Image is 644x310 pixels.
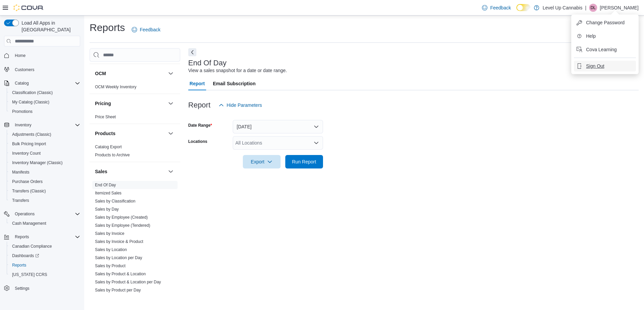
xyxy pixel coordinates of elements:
span: Classification (Classic) [12,90,53,95]
span: Dashboards [12,253,39,258]
a: Sales by Invoice & Product [95,239,143,244]
span: Inventory [12,121,80,129]
span: Promotions [12,109,33,114]
button: Reports [7,260,83,270]
span: Bulk Pricing Import [12,141,46,147]
button: Reports [1,232,83,242]
a: Cash Management [9,219,49,227]
button: [DATE] [233,120,323,133]
p: | [585,4,586,12]
a: Itemized Sales [95,191,122,195]
a: Purchase Orders [9,178,45,186]
button: Open list of options [314,140,319,146]
span: Manifests [12,169,29,175]
button: Inventory Manager (Classic) [7,158,83,167]
button: Pricing [167,99,175,107]
span: Help [586,33,596,39]
span: Cova Learning [586,46,617,53]
h3: Products [95,130,116,137]
span: Reports [12,262,26,268]
button: Run Report [285,155,323,168]
span: Settings [12,284,80,292]
span: Products to Archive [95,152,130,158]
a: Sales by Classification [95,199,135,204]
img: Cova [13,4,44,11]
span: Inventory Count [12,151,41,156]
a: Reports [9,261,29,269]
span: Sales by Product & Location [95,271,146,277]
span: Transfers (Classic) [12,188,46,194]
button: OCM [167,69,175,77]
span: Sales by Location [95,247,127,252]
button: Transfers (Classic) [7,186,83,196]
button: Reports [12,233,32,241]
button: Next [188,48,196,56]
span: Hide Parameters [227,102,262,108]
a: Canadian Compliance [9,242,55,250]
a: Sales by Employee (Created) [95,215,148,220]
h3: Pricing [95,100,111,107]
span: Reports [12,233,80,241]
span: End Of Day [95,182,116,188]
span: Home [12,51,80,60]
span: Inventory Count [9,149,80,157]
span: Cash Management [9,219,80,227]
h3: Report [188,101,211,109]
button: Inventory [12,121,34,129]
button: Canadian Compliance [7,242,83,251]
label: Locations [188,139,207,144]
a: Sales by Invoice [95,231,124,236]
a: End Of Day [95,183,116,187]
span: Canadian Compliance [9,242,80,250]
span: DL [590,4,595,12]
a: Sales by Employee (Tendered) [95,223,150,228]
button: Sales [95,168,165,175]
div: OCM [90,83,180,94]
span: Price Sheet [95,114,116,120]
button: Cash Management [7,219,83,228]
button: Hide Parameters [216,98,265,112]
a: Feedback [479,1,513,14]
button: Settings [1,283,83,293]
button: Customers [1,64,83,74]
h3: Sales [95,168,107,175]
a: Classification (Classic) [9,89,56,97]
span: Sales by Product & Location per Day [95,279,161,285]
a: Adjustments (Classic) [9,130,54,138]
span: My Catalog (Classic) [12,99,50,105]
span: [US_STATE] CCRS [12,272,47,277]
span: OCM Weekly Inventory [95,84,136,90]
button: Operations [1,209,83,219]
span: Customers [12,65,80,73]
label: Date Range [188,123,212,128]
button: Catalog [12,79,31,87]
a: Catalog Export [95,145,122,149]
span: Reports [15,234,29,240]
button: OCM [95,70,165,77]
span: Feedback [140,26,160,33]
button: Manifests [7,167,83,177]
a: Sales by Location per Day [95,255,142,260]
span: Catalog [15,81,29,86]
span: Sales by Product per Day [95,287,141,293]
span: Catalog [12,79,80,87]
a: Dashboards [9,252,42,260]
button: Purchase Orders [7,177,83,186]
button: Inventory [1,120,83,130]
span: Bulk Pricing Import [9,140,80,148]
div: Sales [90,181,180,297]
span: Report [190,77,205,90]
span: Feedback [490,4,511,11]
span: Sales by Product [95,263,126,269]
span: Operations [15,211,35,217]
span: Reports [9,261,80,269]
span: Home [15,53,26,58]
span: Manifests [9,168,80,176]
span: Sign Out [586,63,604,69]
h1: Reports [90,21,125,34]
span: Purchase Orders [9,178,80,186]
